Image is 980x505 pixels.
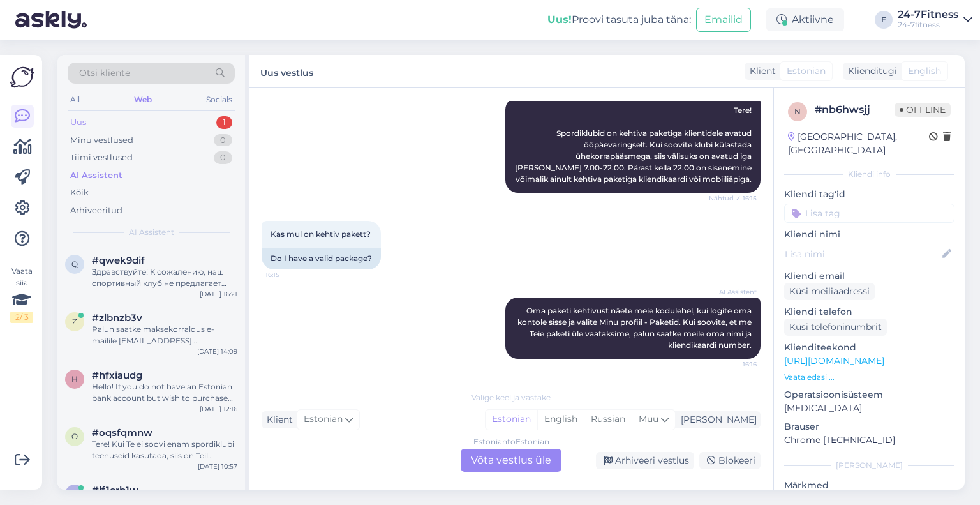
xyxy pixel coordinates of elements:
[696,8,751,32] button: Emailid
[787,64,826,78] span: Estonian
[908,64,941,78] span: English
[204,91,235,108] div: Socials
[92,439,237,462] div: Tere! Kui Te ei soovi enam spordiklubi teenuseid kasutada, siis on Teil võimalik oma leping üle a...
[875,11,893,29] div: F
[784,355,884,366] a: [URL][DOMAIN_NAME]
[784,204,954,223] input: Lisa tag
[596,452,694,469] div: Arhiveeri vestlus
[699,452,761,469] div: Blokeeri
[784,420,954,433] p: Brauser
[815,102,895,117] div: # nb6hwsjj
[898,20,958,30] div: 24-7fitness
[271,229,371,239] span: Kas mul on kehtiv pakett?
[785,247,940,261] input: Lisa nimi
[515,105,754,184] span: Tere! Spordiklubid on kehtiva paketiga klientidele avatud ööpäevaringselt. Kui soovite klubi küla...
[843,64,897,78] div: Klienditugi
[766,8,844,31] div: Aktiivne
[304,412,343,426] span: Estonian
[70,169,122,182] div: AI Assistent
[709,359,757,369] span: 16:16
[131,91,154,108] div: Web
[216,116,232,129] div: 1
[895,103,951,117] span: Offline
[784,402,954,415] p: [MEDICAL_DATA]
[676,413,757,426] div: [PERSON_NAME]
[547,13,572,26] b: Uus!
[92,312,142,324] span: #zlbnzb3v
[10,65,34,89] img: Askly Logo
[214,134,232,147] div: 0
[784,269,954,283] p: Kliendi email
[197,347,237,356] div: [DATE] 14:09
[898,10,958,20] div: 24-7Fitness
[70,134,133,147] div: Minu vestlused
[262,248,381,269] div: Do I have a valid package?
[784,433,954,447] p: Chrome [TECHNICAL_ID]
[784,305,954,319] p: Kliendi telefon
[584,410,632,429] div: Russian
[92,485,138,496] span: #lf1crb1w
[784,479,954,492] p: Märkmed
[784,460,954,471] div: [PERSON_NAME]
[262,413,293,426] div: Klient
[129,227,174,238] span: AI Assistent
[537,410,584,429] div: English
[265,270,313,280] span: 16:15
[784,228,954,241] p: Kliendi nimi
[200,289,237,299] div: [DATE] 16:21
[784,169,954,180] div: Kliendi info
[709,287,757,297] span: AI Assistent
[92,324,237,347] div: Palun saatke maksekorraldus e-mailile [EMAIL_ADDRESS][DOMAIN_NAME], et saaksime kontrollida ja Te...
[214,151,232,164] div: 0
[639,413,658,425] span: Muu
[72,317,77,326] span: z
[486,410,537,429] div: Estonian
[92,370,142,381] span: #hfxiaudg
[745,64,776,78] div: Klient
[517,306,754,350] span: Oma paketi kehtivust näete meie kodulehel, kui logite oma kontole sisse ja valite Minu profiil - ...
[200,404,237,414] div: [DATE] 12:16
[92,255,145,266] span: #qwek9dif
[71,432,78,441] span: o
[788,130,929,157] div: [GEOGRAPHIC_DATA], [GEOGRAPHIC_DATA]
[70,204,122,217] div: Arhiveeritud
[473,436,549,448] div: Estonian to Estonian
[68,91,82,108] div: All
[10,312,33,323] div: 2 / 3
[784,283,875,300] div: Küsi meiliaadressi
[898,10,972,30] a: 24-7Fitness24-7fitness
[461,449,561,472] div: Võta vestlus üle
[71,259,78,269] span: q
[70,151,133,164] div: Tiimi vestlused
[79,66,130,80] span: Otsi kliente
[547,12,691,27] div: Proovi tasuta juba täna:
[260,63,313,80] label: Uus vestlus
[784,372,954,383] p: Vaata edasi ...
[73,489,77,499] span: l
[709,193,757,203] span: Nähtud ✓ 16:15
[784,388,954,402] p: Operatsioonisüsteem
[784,188,954,201] p: Kliendi tag'id
[70,186,89,199] div: Kõik
[70,116,86,129] div: Uus
[92,381,237,404] div: Hello! If you do not have an Estonian bank account but wish to purchase an annual contract packag...
[784,319,887,336] div: Küsi telefoninumbrit
[198,462,237,471] div: [DATE] 10:57
[794,107,801,116] span: n
[92,427,152,439] span: #oqsfqmnw
[92,266,237,289] div: Здравствуйте! К сожалению, наш спортивный клуб не предлагает возможность приостановления тренировок.
[784,341,954,354] p: Klienditeekond
[71,374,78,384] span: h
[262,392,761,403] div: Valige keel ja vastake
[10,266,33,323] div: Vaata siia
